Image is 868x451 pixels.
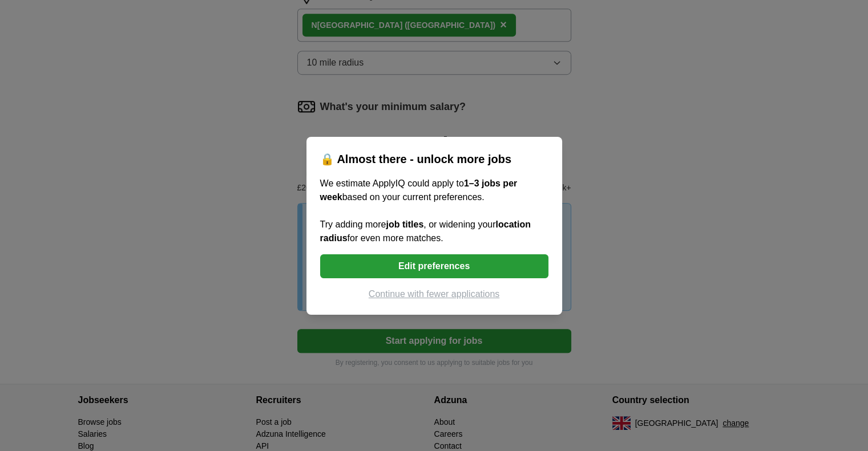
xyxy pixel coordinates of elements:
[320,178,518,202] b: 1–3 jobs per week
[386,220,423,229] b: job titles
[320,254,548,278] button: Edit preferences
[320,153,511,165] span: 🔒 Almost there - unlock more jobs
[320,220,531,243] b: location radius
[320,178,531,243] span: We estimate ApplyIQ could apply to based on your current preferences. Try adding more , or wideni...
[320,287,548,301] button: Continue with fewer applications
